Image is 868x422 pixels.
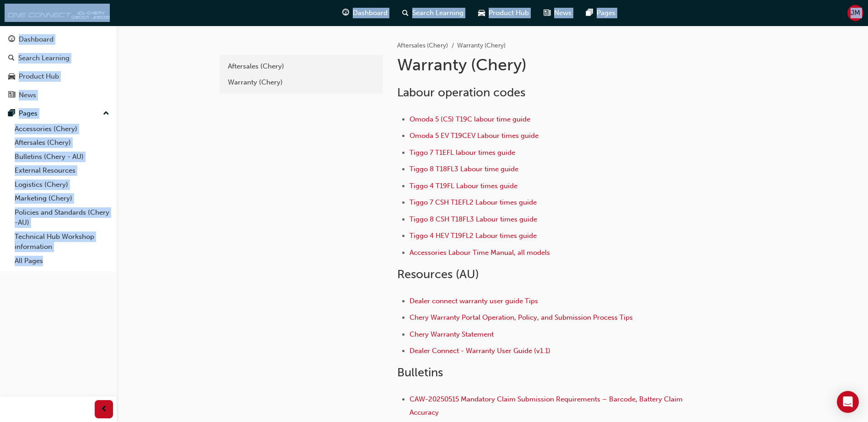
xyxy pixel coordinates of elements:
[4,50,113,67] a: Search Learning
[586,7,593,19] span: pages-icon
[223,74,379,90] a: Warranty (Chery)
[410,215,537,223] a: Tiggo 8 CSH T18FL3 Labour times guide
[353,8,388,18] span: Dashboard
[410,347,550,355] a: Dealer Connect - Warranty User Guide (v1.1)
[410,297,538,305] a: Dealer connect warranty user guide Tips
[4,105,113,122] button: Pages
[410,115,530,123] a: Omoda 5 (C5) T19C labour time guide
[8,36,15,44] span: guage-icon
[397,365,443,380] span: Bulletins
[851,8,860,18] span: JM
[544,7,550,19] span: news-icon
[8,73,15,81] span: car-icon
[101,404,108,415] span: prev-icon
[228,77,374,88] div: Warranty (Chery)
[5,4,110,22] img: oneconnect
[847,5,863,21] button: JM
[11,122,113,136] a: Accessories (Chery)
[335,4,395,22] a: guage-iconDashboard
[11,206,113,230] a: Policies and Standards (Chery -AU)
[410,232,537,240] a: Tiggo 4 HEV T19FL2 Labour times guide
[410,148,515,157] a: Tiggo 7 T1EFL labour times guide
[8,54,15,63] span: search-icon
[397,55,697,75] h1: Warranty (Chery)
[19,34,54,45] div: Dashboard
[11,178,113,192] a: Logistics (Chery)
[597,8,615,18] span: Pages
[410,395,685,417] a: CAW-20250515 Mandatory Claim Submission Requirements – Barcode, Battery Claim Accuracy
[410,198,537,206] a: Tiggo 7 CSH T1EFL2 Labour times guide
[4,68,113,85] a: Product Hub
[11,191,113,206] a: Marketing (Chery)
[478,7,485,19] span: car-icon
[410,330,494,338] a: Chery Warranty Statement
[412,8,464,18] span: Search Learning
[4,29,113,105] button: DashboardSearch LearningProduct HubNews
[19,108,38,119] div: Pages
[342,7,349,19] span: guage-icon
[4,87,113,104] a: News
[11,150,113,164] a: Bulletins (Chery - AU)
[19,90,36,100] div: News
[8,110,15,118] span: pages-icon
[457,41,506,51] li: Warranty (Chery)
[471,4,536,22] a: car-iconProduct Hub
[410,248,550,257] a: Accessories Labour Time Manual, all models
[410,182,518,190] a: Tiggo 4 T19FL Labour times guide
[11,230,113,254] a: Technical Hub Workshop information
[536,4,579,22] a: news-iconNews
[397,267,479,281] span: Resources (AU)
[18,53,70,63] div: Search Learning
[410,313,633,322] a: Chery Warranty Portal Operation, Policy, and Submission Process Tips
[554,8,571,18] span: News
[397,85,525,100] span: Labour operation codes
[402,7,409,19] span: search-icon
[11,164,113,178] a: External Resources
[4,31,113,48] a: Dashboard
[410,132,539,140] a: Omoda 5 EV T19CEV Labour times guide
[11,136,113,150] a: Aftersales (Chery)
[228,61,374,72] div: Aftersales (Chery)
[223,58,379,74] a: Aftersales (Chery)
[837,391,859,413] div: Open Intercom Messenger
[397,42,448,49] a: Aftersales (Chery)
[395,4,471,22] a: search-iconSearch Learning
[410,165,518,173] a: Tiggo 8 T18FL3 Labour time guide
[8,91,15,100] span: news-icon
[19,71,59,82] div: Product Hub
[579,4,623,22] a: pages-iconPages
[11,254,113,268] a: All Pages
[489,8,529,18] span: Product Hub
[103,108,109,120] span: up-icon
